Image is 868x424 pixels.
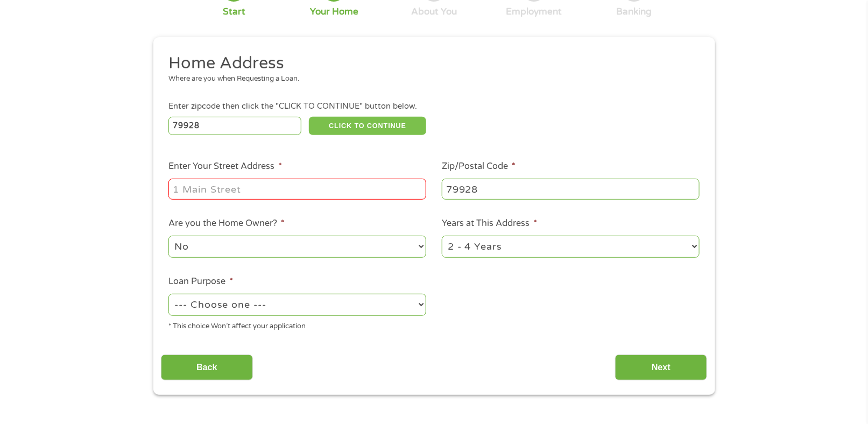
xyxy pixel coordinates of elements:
[168,53,691,74] h2: Home Address
[168,74,691,84] div: Where are you when Requesting a Loan.
[168,117,301,135] input: Enter Zipcode (e.g 01510)
[310,6,358,18] div: Your Home
[506,6,562,18] div: Employment
[168,179,426,199] input: 1 Main Street
[442,161,516,172] label: Zip/Postal Code
[168,317,426,332] div: * This choice Won’t affect your application
[309,117,426,135] button: CLICK TO CONTINUE
[168,161,282,172] label: Enter Your Street Address
[223,6,245,18] div: Start
[168,218,285,229] label: Are you the Home Owner?
[616,6,652,18] div: Banking
[161,355,253,381] input: Back
[168,276,233,287] label: Loan Purpose
[168,101,699,112] div: Enter zipcode then click the "CLICK TO CONTINUE" button below.
[442,218,537,229] label: Years at This Address
[615,355,707,381] input: Next
[411,6,457,18] div: About You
